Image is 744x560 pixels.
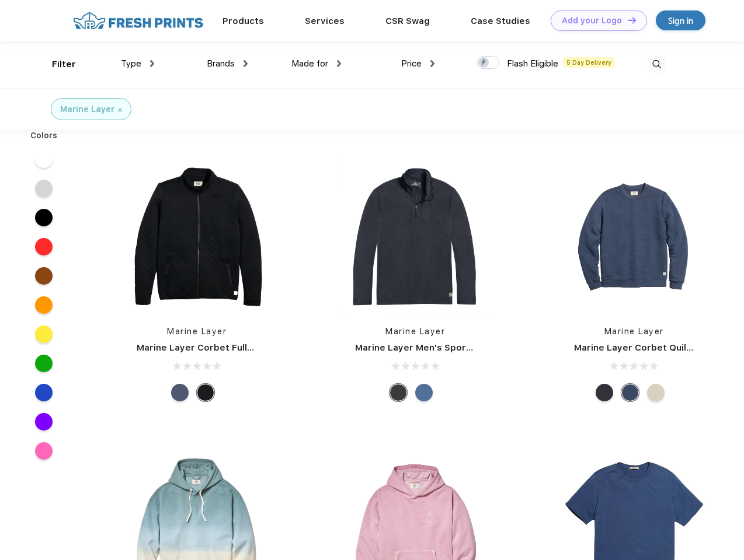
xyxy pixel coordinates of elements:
img: func=resize&h=266 [557,159,712,314]
a: Sign in [656,10,705,30]
div: Deep Denim [415,384,433,401]
img: func=resize&h=266 [119,159,274,314]
a: Products [222,16,264,26]
div: Black [197,384,214,401]
span: Made for [291,58,328,69]
a: CSR Swag [385,16,430,26]
span: Brands [207,58,235,69]
div: Add your Logo [562,16,622,26]
div: Charcoal [596,384,613,401]
img: desktop_search.svg [647,55,666,74]
div: Charcoal [390,384,407,401]
a: Marine Layer [385,327,445,336]
img: func=resize&h=266 [338,159,493,314]
div: Filter [52,58,76,71]
img: dropdown.png [337,60,341,67]
div: Oat Heather [647,384,665,401]
div: Sign in [668,14,693,27]
img: dropdown.png [244,60,248,67]
span: 5 Day Delivery [563,57,615,68]
a: Marine Layer Corbet Full-Zip Jacket [137,342,298,353]
span: Flash Eligible [507,58,558,69]
div: Colors [22,129,67,142]
img: DT [628,17,636,23]
a: Marine Layer Men's Sport Quarter Zip [355,342,524,353]
a: Marine Layer [604,327,664,336]
div: Navy [171,384,189,401]
span: Price [401,58,422,69]
span: Type [121,58,141,69]
img: dropdown.png [430,60,434,67]
a: Marine Layer [167,327,227,336]
a: Services [305,16,345,26]
img: dropdown.png [150,60,154,67]
img: fo%20logo%202.webp [69,10,207,31]
div: Marine Layer [60,103,114,116]
img: filter_cancel.svg [118,108,122,112]
div: Navy Heather [621,384,639,401]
